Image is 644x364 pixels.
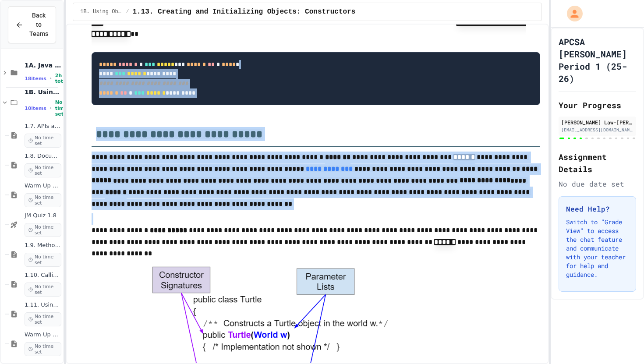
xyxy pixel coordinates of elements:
[25,283,61,297] span: No time set
[559,99,636,111] h2: Your Progress
[25,123,61,130] span: 1.7. APIs and Libraries
[25,312,61,326] span: No time set
[559,179,636,189] div: No due date set
[566,204,629,214] h3: Need Help?
[558,4,585,24] div: My Account
[80,8,122,15] span: 1B. Using Objects
[55,99,67,117] span: No time set
[25,301,61,309] span: 1.11. Using the Math Class
[28,11,49,39] span: Back to Teams
[25,76,46,81] span: 18 items
[25,193,61,207] span: No time set
[25,152,61,160] span: 1.8. Documentation with Comments and Preconditions
[55,73,68,84] span: 2h total
[25,88,61,96] span: 1B. Using Objects
[25,163,61,177] span: No time set
[25,106,46,111] span: 10 items
[8,6,56,43] button: Back to Teams
[566,218,629,279] p: Switch to "Grade View" to access the chat feature and communicate with your teacher for help and ...
[25,61,61,69] span: 1A. Java Basics
[126,8,129,15] span: /
[25,331,61,339] span: Warm Up 1.10-1.11
[25,242,61,249] span: 1.9. Method Signatures
[559,35,636,85] h1: APCSA [PERSON_NAME] Period 1 (25-26)
[25,182,61,190] span: Warm Up 1.7-1.8
[25,223,61,237] span: No time set
[50,105,52,112] span: •
[25,342,61,356] span: No time set
[25,272,61,279] span: 1.10. Calling Class Methods
[132,7,355,17] span: 1.13. Creating and Initializing Objects: Constructors
[25,134,61,148] span: No time set
[561,118,633,126] div: [PERSON_NAME] Law-[PERSON_NAME]
[25,212,61,219] span: JM Quiz 1.8
[50,75,52,82] span: •
[559,151,636,175] h2: Assignment Details
[25,253,61,267] span: No time set
[561,127,633,133] div: [EMAIL_ADDRESS][DOMAIN_NAME]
